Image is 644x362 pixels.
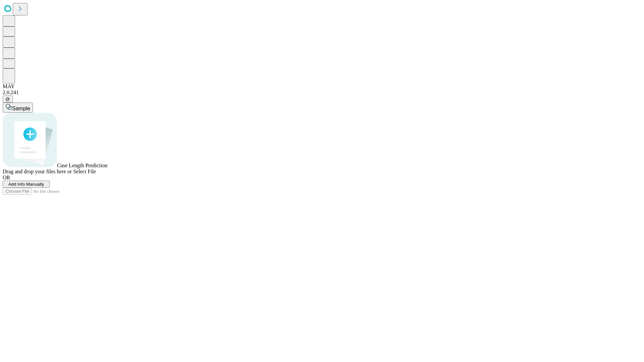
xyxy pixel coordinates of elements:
div: MAY [3,83,641,89]
span: Drag and drop your files here or [3,169,72,174]
button: @ [3,96,13,103]
span: @ [5,97,10,102]
button: Add Info Manually [3,181,50,188]
span: Add Info Manually [8,182,44,187]
span: Select File [73,169,96,174]
div: 2.0.241 [3,89,641,96]
span: OR [3,175,10,180]
span: Case Length Prediction [57,163,107,168]
button: Sample [3,103,33,113]
span: Sample [12,106,30,111]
